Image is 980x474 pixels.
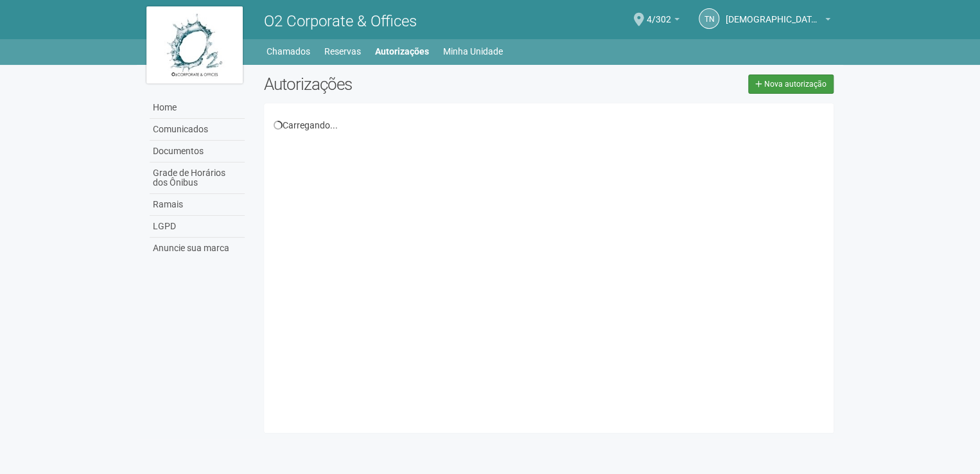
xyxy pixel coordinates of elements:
[150,162,245,194] a: Grade de Horários dos Ônibus
[264,12,417,30] span: O2 Corporate & Offices
[150,194,245,216] a: Ramais
[150,119,245,141] a: Comunicados
[443,42,503,60] a: Minha Unidade
[267,42,310,60] a: Chamados
[264,75,539,94] h2: Autorizações
[324,42,361,60] a: Reservas
[764,80,827,89] span: Nova autorização
[726,16,830,26] a: [DEMOGRAPHIC_DATA] NOBREGA LUNGUINHO
[146,6,243,83] img: logo.jpg
[699,8,719,29] a: TN
[150,97,245,119] a: Home
[150,141,245,162] a: Documentos
[748,75,834,94] a: Nova autorização
[375,42,429,60] a: Autorizações
[647,2,671,24] span: 4/302
[150,216,245,238] a: LGPD
[647,16,679,26] a: 4/302
[150,238,245,259] a: Anuncie sua marca
[726,2,822,24] span: THAIS NOBREGA LUNGUINHO
[274,119,824,131] div: Carregando...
